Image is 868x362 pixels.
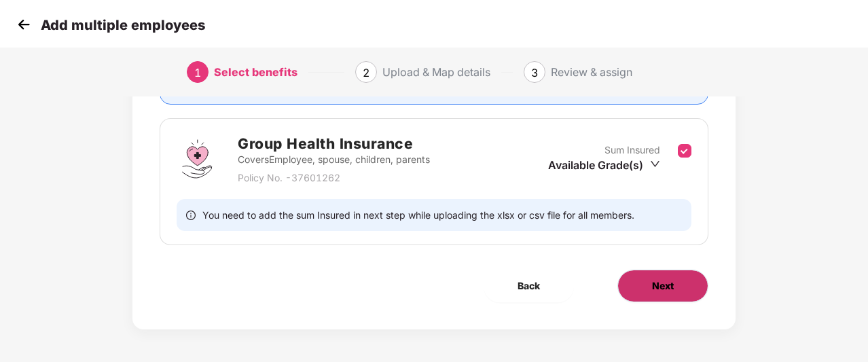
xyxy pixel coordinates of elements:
[531,66,538,79] span: 3
[238,132,430,155] h2: Group Health Insurance
[604,143,660,158] p: Sum Insured
[617,270,708,302] button: Next
[363,66,369,79] span: 2
[202,209,634,221] span: You need to add the sum Insured in next step while uploading the xlsx or csv file for all members.
[238,152,430,167] p: Covers Employee, spouse, children, parents
[551,61,632,83] div: Review & assign
[14,14,34,35] img: svg+xml;base64,PHN2ZyB4bWxucz0iaHR0cDovL3d3dy53My5vcmcvMjAwMC9zdmciIHdpZHRoPSIzMCIgaGVpZ2h0PSIzMC...
[652,278,674,293] span: Next
[548,158,660,173] div: Available Grade(s)
[41,17,205,33] p: Add multiple employees
[214,61,297,83] div: Select benefits
[186,209,196,221] span: info-circle
[382,61,490,83] div: Upload & Map details
[518,278,540,293] span: Back
[194,66,201,79] span: 1
[650,159,660,169] span: down
[238,170,430,185] p: Policy No. - 37601262
[484,270,574,302] button: Back
[177,139,217,179] img: svg+xml;base64,PHN2ZyBpZD0iR3JvdXBfSGVhbHRoX0luc3VyYW5jZSIgZGF0YS1uYW1lPSJHcm91cCBIZWFsdGggSW5zdX...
